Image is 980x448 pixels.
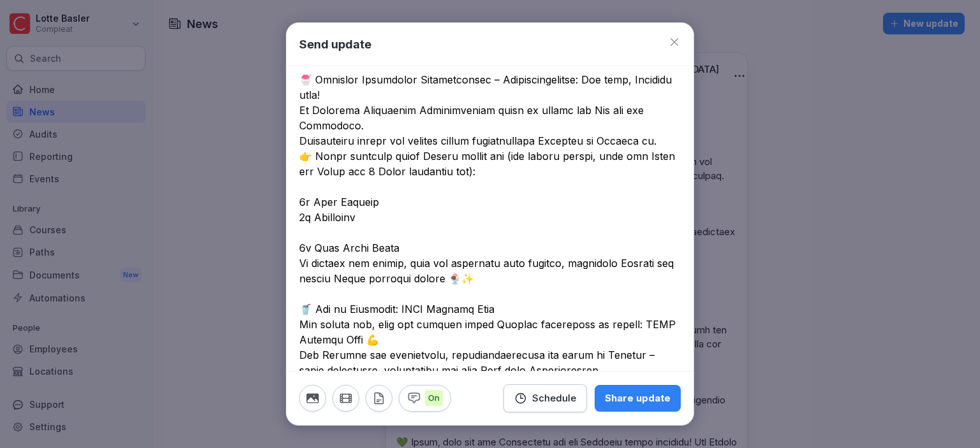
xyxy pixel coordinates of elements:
div: Share update [605,391,671,405]
button: On [399,385,451,412]
button: Share update [595,385,681,412]
div: Schedule [514,391,576,405]
h1: Send update [299,36,371,53]
button: Schedule [503,384,587,412]
p: On [425,390,443,407]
